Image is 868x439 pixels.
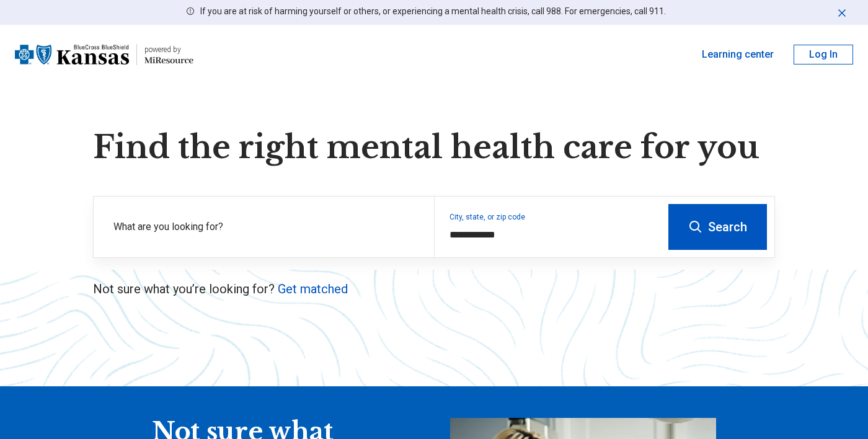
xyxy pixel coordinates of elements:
[93,129,775,166] h1: Find the right mental health care for you
[836,5,848,20] button: Dismiss
[113,219,419,234] label: What are you looking for?
[794,45,853,64] button: Log In
[702,47,774,62] a: Learning center
[93,280,775,298] p: Not sure what you’re looking for?
[15,40,129,69] img: Blue Cross Blue Shield Kansas
[144,44,193,55] div: powered by
[668,204,767,250] button: Search
[278,282,348,296] a: Get matched
[200,5,666,18] p: If you are at risk of harming yourself or others, or experiencing a mental health crisis, call 98...
[15,40,193,69] a: Blue Cross Blue Shield Kansaspowered by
